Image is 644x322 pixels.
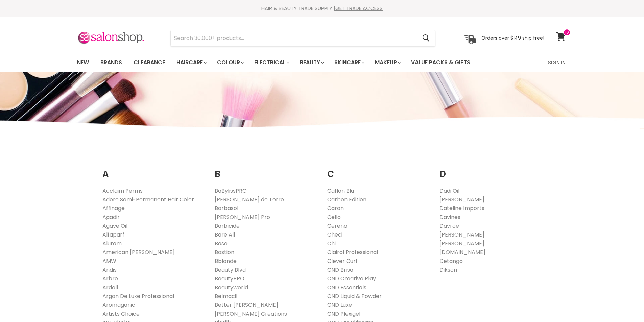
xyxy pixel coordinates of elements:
[327,310,360,318] a: CND Plexigel
[327,158,430,181] h2: C
[327,187,354,195] a: Caflon Blu
[249,55,293,70] a: Electrical
[295,55,328,70] a: Beauty
[417,30,435,46] button: Search
[215,158,317,181] h2: B
[327,292,382,300] a: CND Liquid & Powder
[215,231,235,239] a: Bare All
[327,248,378,256] a: Clairol Professional
[102,222,127,230] a: Agave Oil
[72,53,510,72] ul: Main menu
[439,196,484,203] a: [PERSON_NAME]
[327,204,344,212] a: Caron
[329,55,368,70] a: Skincare
[327,266,353,274] a: CND Brisa
[102,158,205,181] h2: A
[327,240,336,247] a: Chi
[171,55,211,70] a: Haircare
[102,231,124,239] a: Alfaparf
[215,204,238,212] a: Barbasol
[544,55,570,70] a: Sign In
[439,158,542,181] h2: D
[128,55,170,70] a: Clearance
[439,266,457,274] a: Dikson
[102,213,120,221] a: Agadir
[439,240,484,247] a: [PERSON_NAME]
[370,55,405,70] a: Makeup
[481,35,544,41] p: Orders over $149 ship free!
[327,257,357,265] a: Clever Curl
[215,222,240,230] a: Barbicide
[215,213,270,221] a: [PERSON_NAME] Pro
[215,310,287,318] a: [PERSON_NAME] Creations
[102,283,118,291] a: Ardell
[439,231,484,239] a: [PERSON_NAME]
[102,292,174,300] a: Argan De Luxe Professional
[215,257,237,265] a: Bblonde
[327,222,347,230] a: Cerena
[215,301,278,309] a: Better [PERSON_NAME]
[69,5,576,12] div: HAIR & BEAUTY TRADE SUPPLY |
[212,55,248,70] a: Colour
[170,30,435,46] form: Product
[215,275,244,282] a: BeautyPRO
[439,204,484,212] a: Dateline Imports
[102,266,117,274] a: Andis
[406,55,475,70] a: Value Packs & Gifts
[102,248,175,256] a: American [PERSON_NAME]
[327,301,352,309] a: CND Luxe
[69,53,576,72] nav: Main
[215,196,284,203] a: [PERSON_NAME] de Terre
[215,283,248,291] a: Beautyworld
[335,5,383,12] a: GET TRADE ACCESS
[215,248,234,256] a: Bastion
[102,257,116,265] a: AMW
[439,222,459,230] a: Davroe
[102,187,143,195] a: Acclaim Perms
[215,187,247,195] a: BaBylissPRO
[439,213,460,221] a: Davines
[215,240,228,247] a: Base
[102,301,135,309] a: Aromaganic
[327,196,366,203] a: Carbon Edition
[327,283,366,291] a: CND Essentials
[215,292,237,300] a: Belmacil
[72,55,94,70] a: New
[439,248,485,256] a: [DOMAIN_NAME]
[439,187,459,195] a: Dadi Oil
[171,30,417,46] input: Search
[102,275,118,282] a: Arbre
[327,275,376,282] a: CND Creative Play
[102,310,140,318] a: Artists Choice
[327,213,341,221] a: Cello
[95,55,127,70] a: Brands
[439,257,463,265] a: Detango
[102,204,125,212] a: Affinage
[102,240,122,247] a: Aluram
[327,231,342,239] a: Checi
[102,196,194,203] a: Adore Semi-Permanent Hair Color
[215,266,246,274] a: Beauty Blvd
